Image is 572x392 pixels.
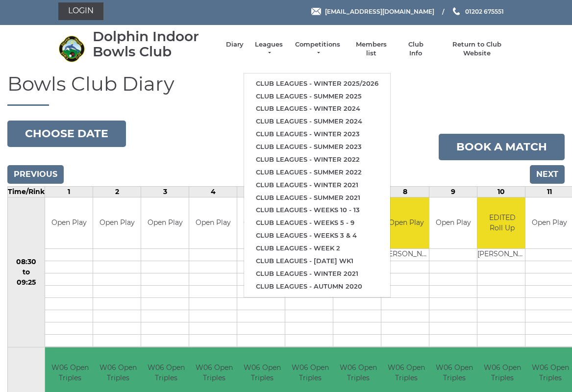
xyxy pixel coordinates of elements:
[244,77,390,90] a: Club leagues - Winter 2025/2026
[244,90,390,103] a: Club leagues - Summer 2025
[477,197,527,249] td: EDITED Roll Up
[45,197,93,249] td: Open Play
[8,186,45,197] td: Time/Rink
[45,186,93,197] td: 1
[7,73,565,106] h1: Bowls Club Diary
[93,197,141,249] td: Open Play
[311,7,434,16] a: Email [EMAIL_ADDRESS][DOMAIN_NAME]
[530,165,565,184] input: Next
[237,186,285,197] td: 5
[465,7,504,15] span: 01202 675551
[429,186,477,197] td: 9
[58,35,85,62] img: Dolphin Indoor Bowls Club
[189,197,237,249] td: Open Play
[244,141,390,153] a: Club leagues - Summer 2023
[93,29,216,59] div: Dolphin Indoor Bowls Club
[351,40,392,58] a: Members list
[325,7,434,15] span: [EMAIL_ADDRESS][DOMAIN_NAME]
[7,165,64,184] input: Previous
[311,8,321,15] img: Email
[7,121,126,147] button: Choose date
[244,280,390,293] a: Club leagues - Autumn 2020
[244,128,390,141] a: Club leagues - Winter 2023
[453,7,460,15] img: Phone us
[244,115,390,128] a: Club leagues - Summer 2024
[93,186,141,197] td: 2
[477,186,525,197] td: 10
[189,186,237,197] td: 4
[294,40,341,58] a: Competitions
[244,73,391,297] ul: Leagues
[58,2,103,20] a: Login
[244,102,390,115] a: Club leagues - Winter 2024
[244,153,390,166] a: Club leagues - Winter 2022
[477,249,527,261] td: [PERSON_NAME]
[226,40,244,49] a: Diary
[244,192,390,204] a: Club leagues - Summer 2021
[244,166,390,179] a: Club leagues - Summer 2022
[237,197,285,249] td: Open Play
[429,197,477,249] td: Open Play
[381,249,431,261] td: [PERSON_NAME]
[451,7,504,16] a: Phone us 01202 675551
[244,268,390,280] a: Club leagues - Winter 2021
[244,242,390,255] a: Club leagues - Week 2
[141,197,189,249] td: Open Play
[439,134,565,160] a: Book a match
[401,40,430,58] a: Club Info
[381,197,431,249] td: Open Play
[253,40,284,58] a: Leagues
[244,255,390,268] a: Club leagues - [DATE] wk1
[244,204,390,217] a: Club leagues - Weeks 10 - 13
[440,40,514,58] a: Return to Club Website
[244,179,390,192] a: Club leagues - Winter 2021
[244,229,390,242] a: Club leagues - Weeks 3 & 4
[381,186,429,197] td: 8
[8,197,45,347] td: 08:30 to 09:25
[244,217,390,229] a: Club leagues - Weeks 5 - 9
[141,186,189,197] td: 3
